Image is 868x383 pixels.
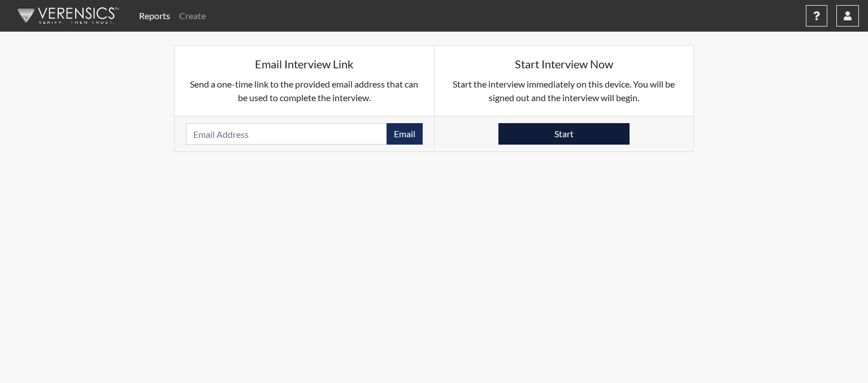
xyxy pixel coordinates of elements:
p: Start the interview immediately on this device. You will be signed out and the interview will begin. [446,77,683,105]
input: Email Address [186,123,387,145]
button: Start [498,123,630,145]
h5: Start Interview Now [446,57,683,71]
p: Send a one-time link to the provided email address that can be used to complete the interview. [186,77,423,105]
button: Email [387,123,423,145]
h5: Email Interview Link [186,57,423,71]
a: Create [175,5,210,27]
a: Reports [134,5,175,27]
